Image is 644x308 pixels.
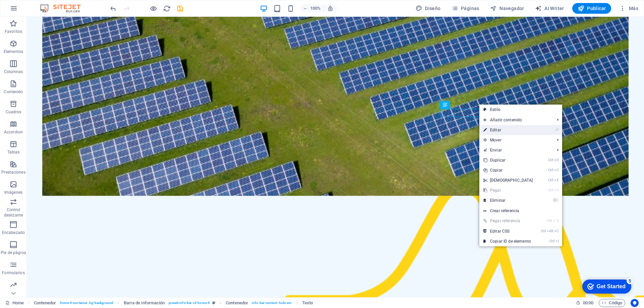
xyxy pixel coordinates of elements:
div: Get Started [20,7,49,13]
button: undo [109,4,117,12]
button: Haz clic para salir del modo de previsualización y seguir editando [149,4,157,12]
i: Ctrl [548,188,553,192]
span: AI Writer [535,5,564,12]
span: Mover [479,135,552,145]
p: Prestaciones [1,170,25,175]
p: Tablas [7,149,20,155]
div: 5 [50,1,56,8]
span: 00 00 [583,299,593,307]
button: AI Writer [532,3,567,14]
p: Imágenes [4,190,22,195]
button: Usercentrics [631,299,639,307]
p: Accordion [4,129,23,135]
button: Diseño [413,3,443,14]
span: Código [602,299,622,307]
a: Ctrl⇧VPegar referencia [479,216,537,226]
i: Ctrl [547,219,552,223]
span: Páginas [451,5,479,12]
a: Enviar [479,145,552,155]
i: ⌦ [553,198,558,202]
i: Ctrl [548,178,553,182]
a: CtrlAltCEditar CSS [479,226,537,236]
a: CtrlVPegar [479,185,537,195]
a: Crear referencia [479,206,562,216]
p: Cuadros [6,109,21,115]
nav: breadcrumb [34,299,313,307]
img: Editor Logo [39,4,89,12]
i: Al redimensionar, ajustar el nivel de zoom automáticamente para ajustarse al dispositivo elegido. [327,5,333,11]
i: Ctrl [541,229,546,233]
a: Haz clic para cancelar la selección y doble clic para abrir páginas [5,299,24,307]
i: Deshacer: Cambiar texto (Ctrl+Z) [109,5,117,12]
a: CtrlX[DEMOGRAPHIC_DATA] [479,175,537,185]
span: Añadir contenido [479,115,552,125]
i: I [555,239,559,243]
button: reload [163,4,171,12]
p: Pie de página [1,250,26,255]
p: Encabezado [2,230,25,235]
div: Get Started 5 items remaining, 0% complete [5,3,54,17]
span: Diseño [416,5,441,12]
i: V [556,219,558,223]
button: save [176,4,184,12]
button: Publicar [572,3,611,14]
p: Favoritos [5,29,22,34]
i: Ctrl [549,239,555,243]
a: ⌦Eliminar [479,195,537,205]
div: Diseño (Ctrl+Alt+Y) [413,3,443,14]
p: Columnas [4,69,23,74]
span: Más [619,5,638,12]
p: Elementos [4,49,23,54]
i: ⏎ [555,128,558,132]
button: 100% [300,4,324,12]
span: Haz clic para seleccionar y doble clic para editar [226,299,248,307]
span: : [588,300,589,305]
button: Más [616,3,641,14]
i: Ctrl [548,158,553,162]
i: X [554,178,559,182]
span: Haz clic para seleccionar y doble clic para editar [34,299,56,307]
p: Formularios [2,270,24,275]
i: Volver a cargar página [163,5,171,12]
a: CtrlICopiar ID de elemento [479,236,537,246]
a: ⏎Editar [479,125,537,135]
i: Ctrl [548,168,553,172]
i: Guardar (Ctrl+S) [176,5,184,12]
span: . preset-info-bar-v3-home-4 [168,299,210,307]
i: C [554,229,559,233]
span: . info-bar-content .hide-sm [251,299,291,307]
h6: Tiempo de la sesión [576,299,594,307]
span: Haz clic para seleccionar y doble clic para editar [302,299,313,307]
p: Contenido [4,89,23,95]
a: CtrlDDuplicar [479,155,537,165]
span: . home-4-container .bg-background [59,299,113,307]
i: V [554,188,559,192]
i: ⇧ [553,219,556,223]
button: Código [599,299,625,307]
i: Alt [547,229,553,233]
a: Estilo [479,105,562,115]
h6: 100% [310,4,321,12]
i: D [554,158,559,162]
i: C [554,168,559,172]
button: Navegador [487,3,527,14]
a: CtrlCCopiar [479,165,537,175]
i: Este elemento es un preajuste personalizable [212,301,215,305]
span: Publicar [578,5,606,12]
button: Páginas [449,3,482,14]
span: Navegador [490,5,524,12]
span: Haz clic para seleccionar y doble clic para editar [124,299,165,307]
